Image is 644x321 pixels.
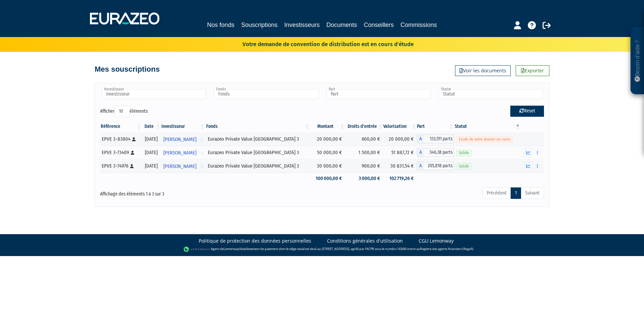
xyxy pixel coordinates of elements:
[417,148,424,157] span: A
[345,159,384,173] td: 900,00 €
[400,20,437,30] a: Commissions
[141,121,161,132] th: Date: activer pour trier la colonne par ordre croissant
[102,136,139,143] div: EPVE 3-83804
[144,163,158,170] div: [DATE]
[345,121,384,132] th: Droits d'entrée: activer pour trier la colonne par ordre croissant
[510,106,544,116] button: Reset
[241,20,278,31] a: Souscriptions
[161,146,205,159] a: [PERSON_NAME]
[345,173,384,184] td: 3 000,00 €
[424,162,454,170] span: 205,818 parts
[383,132,417,146] td: 20 000,00 €
[208,149,308,156] div: Eurazeo Private Value [GEOGRAPHIC_DATA] 3
[310,132,345,146] td: 20 000,00 €
[310,121,345,132] th: Montant: activer pour trier la colonne par ordre croissant
[326,20,357,30] a: Documents
[383,159,417,173] td: 30 831,54 €
[383,146,417,159] td: 51 887,72 €
[102,163,139,170] div: EPVE 3-74976
[634,31,641,91] p: Besoin d'aide ?
[456,136,513,143] span: Etude de votre dossier en cours
[424,148,454,157] span: 346,38 parts
[163,147,196,159] span: [PERSON_NAME]
[161,159,205,173] a: [PERSON_NAME]
[417,135,424,143] span: A
[130,164,134,168] i: [Français] Personne physique
[454,121,521,132] th: Statut : activer pour trier la colonne par ordre d&eacute;croissant
[95,65,160,73] h4: Mes souscriptions
[208,136,308,143] div: Eurazeo Private Value [GEOGRAPHIC_DATA] 3
[161,132,205,146] a: [PERSON_NAME]
[144,149,158,156] div: [DATE]
[200,160,203,173] i: Voir l'investisseur
[310,173,345,184] td: 100 000,00 €
[223,39,414,48] p: Votre demande de convention de distribution est en cours d'étude
[424,135,454,143] span: 133,511 parts
[144,136,158,143] div: [DATE]
[455,65,511,76] a: Voir les documents
[417,148,454,157] div: A - Eurazeo Private Value Europe 3
[364,20,394,30] a: Conseillers
[456,163,471,170] span: Valide
[163,160,196,173] span: [PERSON_NAME]
[345,132,384,146] td: 600,00 €
[100,121,141,132] th: Référence : activer pour trier la colonne par ordre croissant
[132,137,136,141] i: [Français] Personne physique
[224,247,239,251] a: Lemonway
[383,173,417,184] td: 102 719,26 €
[200,147,203,159] i: Voir l'investisseur
[200,133,203,146] i: Voir l'investisseur
[199,238,311,244] a: Politique de protection des données personnelles
[207,20,234,30] a: Nos fonds
[417,121,454,132] th: Part: activer pour trier la colonne par ordre croissant
[456,150,471,156] span: Valide
[100,187,279,198] div: Affichage des éléments 1 à 3 sur 3
[420,247,473,251] a: Registre des agents financiers (Regafi)
[419,238,454,244] a: CGU Lemonway
[7,246,637,253] div: - Agent de (établissement de paiement dont le siège social est situé au [STREET_ADDRESS], agréé p...
[511,187,521,199] a: 1
[161,121,205,132] th: Investisseur: activer pour trier la colonne par ordre croissant
[310,146,345,159] td: 50 000,00 €
[163,133,196,146] span: [PERSON_NAME]
[327,238,403,244] a: Conditions générales d'utilisation
[417,162,424,170] span: A
[284,20,320,30] a: Investisseurs
[184,246,210,253] img: logo-lemonway.png
[516,65,549,76] a: Exporter
[102,149,139,156] div: EPVE 3-73409
[417,162,454,170] div: A - Eurazeo Private Value Europe 3
[90,12,159,25] img: 1732889491-logotype_eurazeo_blanc_rvb.png
[205,121,310,132] th: Fonds: activer pour trier la colonne par ordre croissant
[115,106,130,117] select: Afficheréléments
[131,151,134,155] i: [Français] Personne physique
[417,135,454,143] div: A - Eurazeo Private Value Europe 3
[345,146,384,159] td: 1 500,00 €
[100,106,148,117] label: Afficher éléments
[383,121,417,132] th: Valorisation: activer pour trier la colonne par ordre croissant
[208,163,308,170] div: Eurazeo Private Value [GEOGRAPHIC_DATA] 3
[310,159,345,173] td: 30 000,00 €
